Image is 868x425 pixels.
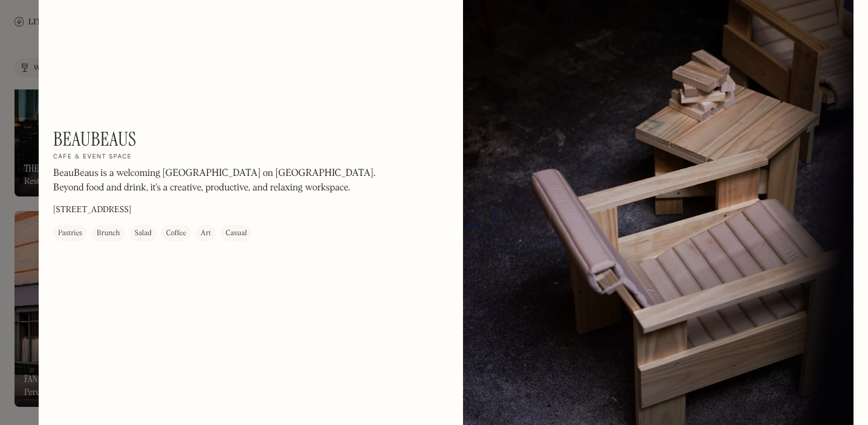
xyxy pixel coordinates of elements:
div: Casual [225,227,247,239]
div: Salad [134,227,151,239]
div: Coffee [166,227,186,239]
p: [STREET_ADDRESS] [53,204,131,216]
h2: Cafe & event space [53,153,132,161]
div: Art [201,227,211,239]
div: Pastries [58,227,82,239]
div: Brunch [97,227,120,239]
h1: BeauBeaus [53,128,137,151]
p: BeauBeaus is a welcoming [GEOGRAPHIC_DATA] on [GEOGRAPHIC_DATA]. Beyond food and drink, it's a cr... [53,166,380,195]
